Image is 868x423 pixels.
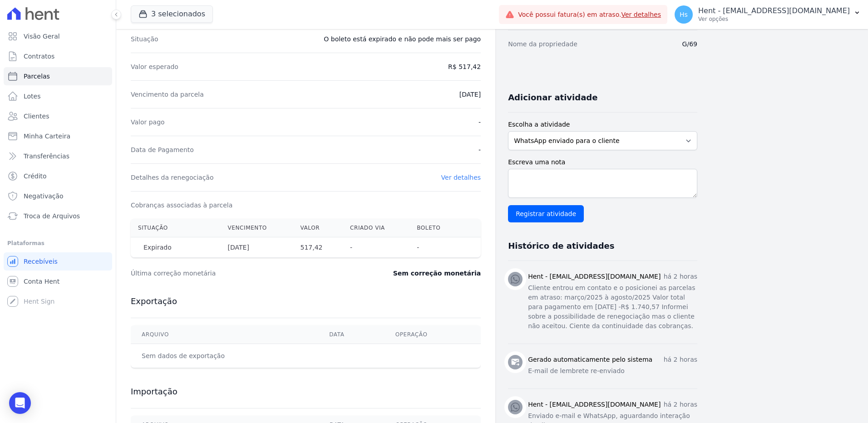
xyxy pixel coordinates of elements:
dt: Detalhes da renegociação [131,173,214,182]
h3: Gerado automaticamente pelo sistema [528,355,652,364]
div: Plataformas [7,238,108,249]
p: Ver opções [698,15,850,23]
span: Transferências [24,152,69,161]
h3: Hent - [EMAIL_ADDRESS][DOMAIN_NAME] [528,272,661,281]
dt: Vencimento da parcela [131,90,204,99]
span: Lotes [24,92,41,101]
dt: Situação [131,34,158,44]
dt: Nome da propriedade [508,39,577,49]
dd: Sem correção monetária [393,269,481,278]
a: Troca de Arquivos [4,207,112,225]
a: Recebíveis [4,252,112,271]
a: Transferências [4,147,112,165]
a: Contratos [4,47,112,65]
dt: Última correção monetária [131,269,338,278]
a: Ver detalhes [441,174,481,181]
span: Expirado [138,243,177,252]
span: Você possui fatura(s) em atraso. [518,10,661,20]
a: Minha Carteira [4,127,112,145]
dt: Valor pago [131,118,165,127]
p: E-mail de lembrete re-enviado [528,366,697,376]
a: Negativação [4,187,112,205]
a: Clientes [4,107,112,125]
p: Cliente entrou em contato e o posicionei as parcelas em atraso: março/2025 à agosto/2025 Valor to... [528,283,697,331]
span: Hs [680,11,688,18]
th: Arquivo [131,325,318,344]
label: Escolha a atividade [508,120,697,129]
th: Criado via [343,219,409,237]
td: Sem dados de exportação [131,344,318,368]
th: 517,42 [293,237,343,258]
th: - [343,237,409,258]
span: Negativação [24,192,64,201]
th: Valor [293,219,343,237]
input: Registrar atividade [508,205,584,222]
a: Conta Hent [4,272,112,290]
p: Hent - [EMAIL_ADDRESS][DOMAIN_NAME] [698,6,850,15]
th: Vencimento [221,219,293,237]
span: Crédito [24,172,47,181]
button: Hs Hent - [EMAIL_ADDRESS][DOMAIN_NAME] Ver opções [667,2,868,27]
dd: - [478,145,481,154]
dt: Data de Pagamento [131,145,194,154]
div: Open Intercom Messenger [9,392,31,414]
span: Contratos [24,52,54,61]
span: Minha Carteira [24,132,70,141]
button: 3 selecionados [131,5,213,23]
dd: - [478,118,481,127]
th: Boleto [409,219,461,237]
span: Parcelas [24,72,50,81]
a: Parcelas [4,67,112,85]
span: Clientes [24,112,49,121]
span: Visão Geral [24,32,60,41]
a: Visão Geral [4,27,112,45]
dd: G/69 [682,39,697,49]
h3: Histórico de atividades [508,241,614,251]
h3: Exportação [131,296,481,307]
h3: Importação [131,386,481,397]
span: Conta Hent [24,277,59,286]
p: há 2 horas [664,400,697,409]
dd: R$ 517,42 [448,62,481,71]
dt: Cobranças associadas à parcela [131,201,232,210]
h3: Adicionar atividade [508,92,597,103]
a: Lotes [4,87,112,105]
th: [DATE] [221,237,293,258]
a: Crédito [4,167,112,185]
label: Escreva uma nota [508,157,697,167]
span: Troca de Arquivos [24,211,80,221]
th: - [409,237,461,258]
th: Situação [131,219,221,237]
p: há 2 horas [664,272,697,281]
th: Operação [385,325,481,344]
p: há 2 horas [664,355,697,364]
span: Recebíveis [24,257,58,266]
dd: O boleto está expirado e não pode mais ser pago [324,34,481,44]
th: Data [318,325,384,344]
dt: Valor esperado [131,62,178,71]
a: Ver detalhes [621,11,661,18]
h3: Hent - [EMAIL_ADDRESS][DOMAIN_NAME] [528,400,661,409]
dd: [DATE] [459,90,481,99]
